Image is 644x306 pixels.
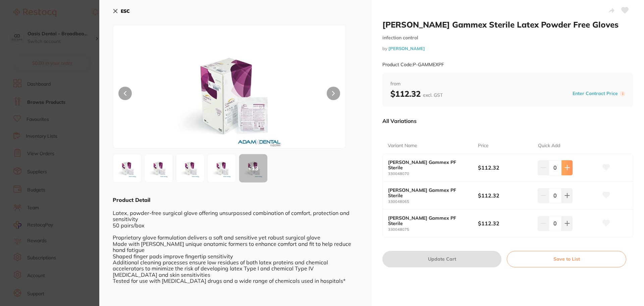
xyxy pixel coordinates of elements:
[388,172,478,176] small: 330048070
[390,81,625,87] span: from
[388,227,478,232] small: 330048075
[478,142,489,149] p: Price
[382,118,417,124] p: All Variations
[382,19,633,30] h2: [PERSON_NAME] Gammex Sterile Latex Powder Free Gloves
[423,92,443,98] span: excl. GST
[113,204,358,302] div: Latex, powder-free surgical glove offering unsurpassed combination of comfort, protection and sen...
[160,42,299,148] img: ODA1NS5qcGc
[478,220,532,227] b: $112.32
[388,46,425,51] a: [PERSON_NAME]
[113,5,130,17] button: ESC
[571,90,620,97] button: Enter Contract Price
[121,8,130,14] b: ESC
[388,215,469,226] b: [PERSON_NAME] Gammex PF Sterile
[382,35,633,41] small: infection control
[388,187,469,198] b: [PERSON_NAME] Gammex PF Sterile
[390,89,443,99] b: $112.32
[113,196,150,203] b: Product Detail
[478,164,532,171] b: $112.32
[388,142,417,149] p: Variant Name
[382,62,444,68] small: Product Code: P-GAMMEXPF
[538,142,560,149] p: Quick Add
[620,91,625,96] label: i
[210,156,234,180] img: ODA3NS5qcGc
[239,154,268,183] button: +13
[147,156,171,180] img: ODA2MC5qcGc
[115,156,139,180] img: ODA1NS5qcGc
[382,251,501,267] button: Update Cart
[507,251,626,267] button: Save to List
[239,154,267,182] div: + 13
[382,46,633,51] small: by
[478,192,532,199] b: $112.32
[388,160,469,170] b: [PERSON_NAME] Gammex PF Sterile
[178,156,202,180] img: ODA3MC5qcGc
[388,200,478,204] small: 330048065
